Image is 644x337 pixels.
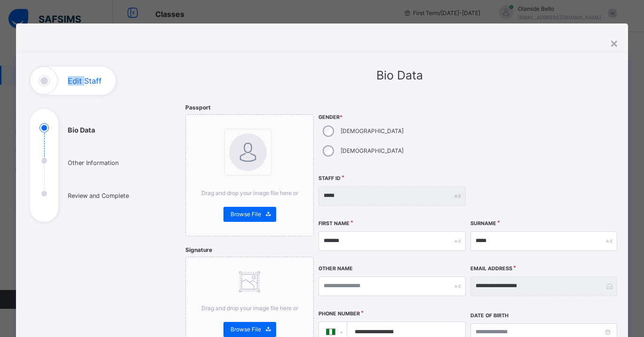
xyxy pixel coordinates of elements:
div: × [610,33,619,53]
h1: Edit Staff [68,77,102,85]
img: bannerImage [229,133,267,171]
span: Browse File [231,325,261,334]
span: Passport [185,104,211,111]
span: Gender [318,114,465,121]
label: [DEMOGRAPHIC_DATA] [341,127,404,135]
label: [DEMOGRAPHIC_DATA] [341,147,404,155]
span: Bio Data [376,68,423,82]
label: First Name [318,220,350,227]
div: bannerImageDrag and drop your image file here orBrowse File [185,114,314,236]
label: Surname [470,220,496,227]
label: Other Name [318,265,353,273]
label: Email Address [470,265,512,273]
label: Phone Number [318,310,360,318]
span: Browse File [231,210,261,219]
span: Signature [185,246,212,253]
label: Staff ID [318,175,341,182]
span: Drag and drop your image file here or [201,189,298,196]
span: Drag and drop your image file here or [201,305,298,312]
label: Date of Birth [470,312,509,320]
